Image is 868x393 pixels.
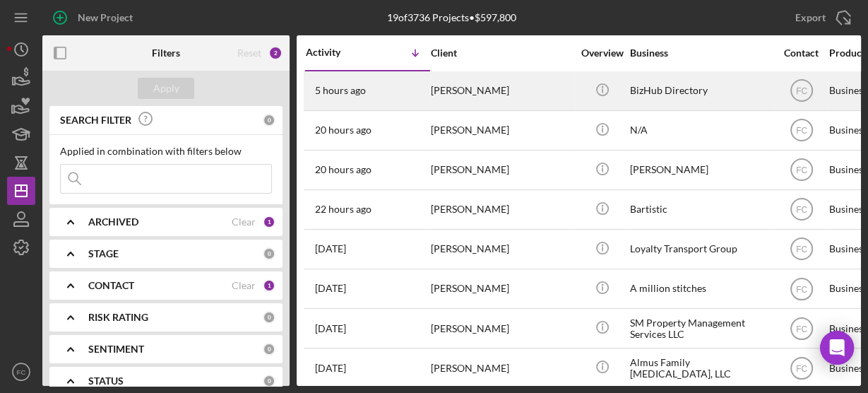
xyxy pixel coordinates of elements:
[315,323,346,334] time: 2025-08-21 15:53
[630,191,771,228] div: Bartistic
[775,47,828,59] div: Contact
[630,112,771,149] div: N/A
[88,375,124,387] b: STATUS
[630,310,771,347] div: SM Property Management Services LLC
[263,247,275,260] div: 0
[431,270,572,307] div: [PERSON_NAME]
[630,151,771,189] div: [PERSON_NAME]
[796,245,807,254] text: FC
[263,114,275,127] div: 0
[796,324,807,334] text: FC
[153,78,179,99] div: Apply
[315,124,371,136] time: 2025-08-26 22:20
[387,12,516,23] div: 19 of 3736 Projects • $597,800
[237,47,261,59] div: Reset
[315,164,371,175] time: 2025-08-26 21:55
[796,284,807,294] text: FC
[796,363,807,373] text: FC
[431,191,572,228] div: [PERSON_NAME]
[232,280,256,291] div: Clear
[431,112,572,149] div: [PERSON_NAME]
[630,230,771,268] div: Loyalty Transport Group
[315,363,346,374] time: 2025-08-20 16:03
[42,4,147,32] button: New Project
[152,47,180,59] b: Filters
[263,375,275,387] div: 0
[263,279,275,292] div: 1
[796,126,807,136] text: FC
[431,230,572,268] div: [PERSON_NAME]
[796,165,807,175] text: FC
[263,216,275,228] div: 1
[17,368,26,376] text: FC
[431,47,572,59] div: Client
[315,204,371,215] time: 2025-08-26 20:00
[576,47,629,59] div: Overview
[88,312,148,323] b: RISK RATING
[315,283,346,294] time: 2025-08-21 17:38
[232,216,256,228] div: Clear
[431,349,572,387] div: [PERSON_NAME]
[78,4,133,32] div: New Project
[820,331,854,365] div: Open Intercom Messenger
[7,358,35,386] button: FC
[138,78,194,99] button: Apply
[431,151,572,189] div: [PERSON_NAME]
[88,248,119,259] b: STAGE
[88,280,134,291] b: CONTACT
[268,46,283,60] div: 2
[88,344,144,355] b: SENTIMENT
[60,115,131,126] b: SEARCH FILTER
[431,310,572,347] div: [PERSON_NAME]
[630,72,771,110] div: BizHub Directory
[796,86,807,96] text: FC
[88,216,138,228] b: ARCHIVED
[630,47,771,59] div: Business
[263,343,275,356] div: 0
[60,146,272,157] div: Applied in combination with filters below
[315,243,346,254] time: 2025-08-26 07:52
[306,47,368,58] div: Activity
[795,4,826,32] div: Export
[781,4,861,32] button: Export
[630,349,771,387] div: Almus Family [MEDICAL_DATA], LLC
[263,311,275,324] div: 0
[796,205,807,215] text: FC
[431,72,572,110] div: [PERSON_NAME]
[315,85,366,96] time: 2025-08-27 13:37
[630,270,771,307] div: A million stitches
